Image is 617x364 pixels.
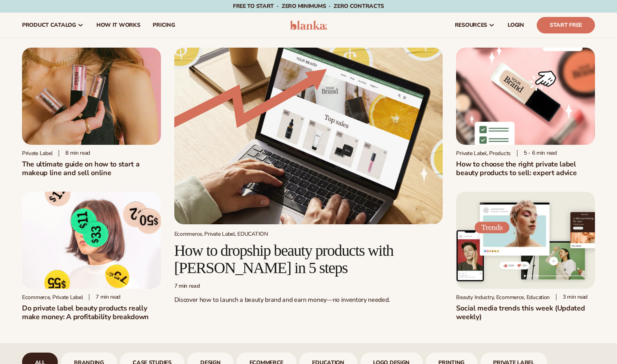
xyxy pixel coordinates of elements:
div: Ecommerce, Private Label [22,294,83,301]
div: Private Label, Products [456,150,511,157]
span: resources [455,22,487,28]
span: pricing [153,22,175,28]
a: Start Free [537,17,595,33]
a: product catalog [16,13,90,38]
span: Free to start · ZERO minimums · ZERO contracts [233,2,384,10]
a: Private Label Beauty Products Click Private Label, Products 5 - 6 min readHow to choose the right... [456,48,595,177]
div: 7 min read [174,283,443,290]
img: Growing money with ecommerce [174,48,443,224]
a: Profitability of private label company Ecommerce, Private Label 7 min readDo private label beauty... [22,192,161,321]
img: Profitability of private label company [22,192,161,289]
div: Private label [22,150,52,157]
a: pricing [146,13,181,38]
a: Growing money with ecommerce Ecommerce, Private Label, EDUCATION How to dropship beauty products ... [174,48,443,310]
a: Social media trends this week (Updated weekly) Beauty Industry, Ecommerce, Education 3 min readSo... [456,192,595,321]
span: How It Works [96,22,140,28]
a: Person holding branded make up with a solid pink background Private label 8 min readThe ultimate ... [22,48,161,177]
div: 7 min read [89,294,120,301]
img: Private Label Beauty Products Click [456,48,595,145]
p: Discover how to launch a beauty brand and earn money—no inventory needed. [174,296,443,304]
h2: How to choose the right private label beauty products to sell: expert advice [456,160,595,177]
div: 3 min read [556,294,587,301]
a: How It Works [90,13,147,38]
div: 5 - 6 min read [517,150,557,157]
img: Person holding branded make up with a solid pink background [22,48,161,145]
h2: How to dropship beauty products with [PERSON_NAME] in 5 steps [174,242,443,277]
span: product catalog [22,22,76,28]
a: resources [449,13,501,38]
a: LOGIN [501,13,530,38]
h2: Do private label beauty products really make money: A profitability breakdown [22,304,161,321]
img: Social media trends this week (Updated weekly) [456,192,595,289]
h1: The ultimate guide on how to start a makeup line and sell online [22,160,161,177]
div: Beauty Industry, Ecommerce, Education [456,294,550,301]
div: Ecommerce, Private Label, EDUCATION [174,231,443,237]
img: logo [290,20,327,30]
h2: Social media trends this week (Updated weekly) [456,304,595,321]
span: LOGIN [508,22,524,28]
div: 8 min read [59,150,90,157]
